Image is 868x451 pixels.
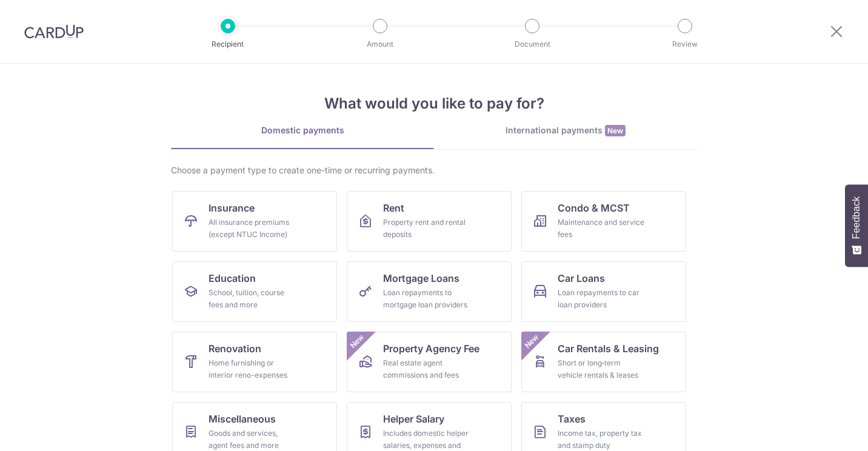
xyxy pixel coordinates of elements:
div: Property rent and rental deposits [383,216,470,241]
div: Domestic payments [171,124,434,136]
span: Car Rentals & Leasing [558,341,659,356]
img: CardUp [24,24,84,39]
div: Loan repayments to car loan providers [558,287,645,311]
span: Condo & MCST [558,201,630,215]
button: Feedback - Show survey [845,184,868,267]
span: Rent [383,201,404,215]
span: Property Agency Fee [383,341,479,356]
span: Miscellaneous [209,412,276,426]
span: Renovation [209,341,261,356]
div: Maintenance and service fees [558,216,645,241]
a: Condo & MCSTMaintenance and service fees [521,191,686,252]
span: Taxes [558,412,586,426]
p: Recipient [183,38,273,50]
span: Helper Salary [383,412,444,426]
a: EducationSchool, tuition, course fees and more [172,261,337,322]
a: Property Agency FeeReal estate agent commissions and feesNew [347,332,512,392]
span: Insurance [209,201,255,215]
div: Choose a payment type to create one-time or recurring payments. [171,164,697,176]
span: Mortgage Loans [383,271,459,286]
div: All insurance premiums (except NTUC Income) [209,216,296,241]
a: RentProperty rent and rental deposits [347,191,512,252]
span: Car Loans [558,271,605,286]
a: Car Rentals & LeasingShort or long‑term vehicle rentals & leasesNew [521,332,686,392]
div: International payments [434,124,697,137]
a: RenovationHome furnishing or interior reno-expenses [172,332,337,392]
div: Real estate agent commissions and fees [383,357,470,381]
a: Car LoansLoan repayments to car loan providers [521,261,686,322]
p: Amount [335,38,425,50]
div: Home furnishing or interior reno-expenses [209,357,296,381]
h4: What would you like to pay for? [171,93,697,115]
div: School, tuition, course fees and more [209,287,296,311]
p: Document [487,38,577,50]
a: Mortgage LoansLoan repayments to mortgage loan providers [347,261,512,322]
a: InsuranceAll insurance premiums (except NTUC Income) [172,191,337,252]
p: Review [640,38,730,50]
span: New [605,125,626,136]
div: Short or long‑term vehicle rentals & leases [558,357,645,381]
div: Loan repayments to mortgage loan providers [383,287,470,311]
span: New [522,332,542,352]
span: Feedback [851,196,862,239]
span: New [347,332,367,352]
span: Education [209,271,256,286]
